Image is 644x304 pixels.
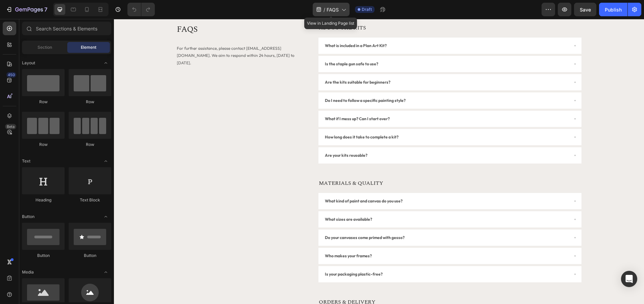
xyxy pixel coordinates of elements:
[81,44,96,50] span: Element
[362,6,372,13] span: Draft
[22,197,65,203] div: Heading
[22,60,35,66] span: Layout
[574,3,596,16] button: Save
[324,6,325,13] span: /
[22,142,65,148] div: Row
[100,267,111,278] span: Toggle open
[599,3,627,16] button: Publish
[211,252,269,259] p: Is your packaging plastic-free?
[211,78,292,85] p: Do I need to follow a specific painting style?
[69,99,111,105] div: Row
[5,124,16,129] div: Beta
[3,3,50,16] button: 7
[22,22,111,35] input: Search Sections & Elements
[44,5,47,14] p: 7
[22,158,30,164] span: Text
[114,19,644,304] iframe: Design area
[22,99,65,105] div: Row
[621,271,637,287] div: Open Intercom Messenger
[211,96,276,104] p: What if I mess up? Can I start over?
[211,114,285,122] p: How long does it take to complete a kit?
[22,269,34,275] span: Media
[211,60,277,67] p: Are the kits suitable for beginners?
[327,6,339,13] span: FAQS
[38,44,52,50] span: Section
[204,279,468,287] h2: ORDERS & DELIVERY
[211,179,289,184] strong: What kind of paint and canvas do you use?
[100,156,111,167] span: Toggle open
[211,24,273,29] strong: What is included in a Plan Art Kit?
[100,211,111,222] span: Toggle open
[211,41,264,49] p: Is the staple gun safe to use?
[22,214,34,220] span: Button
[6,72,16,78] div: 450
[211,215,291,222] p: Do your canvases come primed with gesso?
[580,7,591,13] span: Save
[100,58,111,68] span: Toggle open
[211,133,254,140] p: Are your kits reusable?
[69,253,111,259] div: Button
[211,197,258,204] p: What sizes are available?
[69,142,111,148] div: Row
[69,197,111,203] div: Text Block
[605,6,622,13] div: Publish
[211,233,258,241] p: Who makes your frames?
[204,160,468,169] h2: MATERIALS & QUALITY
[22,253,65,259] div: Button
[127,3,155,16] div: Undo/Redo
